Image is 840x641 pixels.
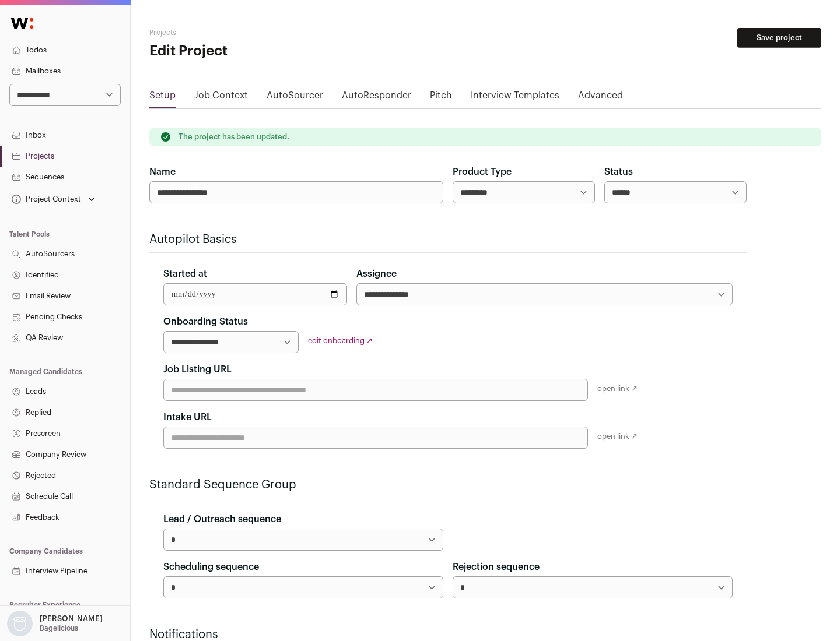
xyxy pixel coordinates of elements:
p: The project has been updated. [178,132,289,142]
img: Wellfound [5,12,40,35]
a: Interview Templates [471,89,559,107]
div: Project Context [9,195,81,204]
label: Product Type [453,165,512,179]
a: AutoResponder [342,89,411,107]
h2: Autopilot Basics [149,231,747,248]
label: Job Listing URL [163,362,232,376]
label: Intake URL [163,410,212,424]
button: Open dropdown [5,611,105,636]
a: Pitch [430,89,452,107]
h2: Projects [149,28,373,37]
label: Status [604,165,633,179]
label: Started at [163,267,207,281]
label: Onboarding Status [163,315,248,329]
h1: Edit Project [149,42,373,61]
p: Bagelicious [40,624,78,633]
button: Save project [737,28,821,48]
label: Scheduling sequence [163,560,259,574]
label: Assignee [356,267,397,281]
a: Job Context [194,89,248,107]
img: nopic.png [7,611,33,636]
label: Name [149,165,176,179]
p: [PERSON_NAME] [40,614,103,624]
a: Setup [149,89,176,107]
label: Rejection sequence [453,560,540,574]
h2: Standard Sequence Group [149,477,747,493]
button: Open dropdown [9,191,97,207]
a: Advanced [578,89,623,107]
label: Lead / Outreach sequence [163,512,281,526]
a: AutoSourcer [267,89,323,107]
a: edit onboarding ↗ [308,337,373,344]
